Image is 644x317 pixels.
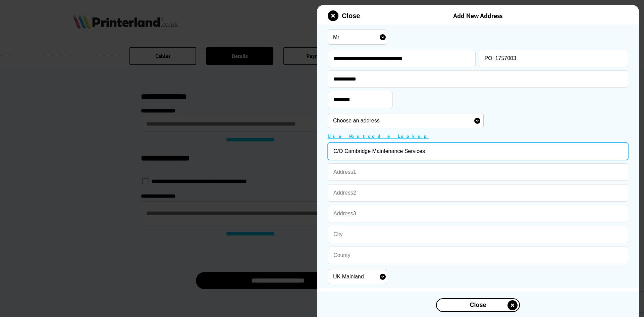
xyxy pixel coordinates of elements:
input: City [328,226,628,243]
div: Add New Address [388,11,568,20]
input: Address1 [328,163,628,181]
input: Company [328,143,628,160]
input: County [328,247,628,264]
input: Address2 [328,184,628,202]
span: Close [342,12,360,20]
input: Address3 [328,205,628,222]
button: close modal [328,10,360,21]
input: Last Name [479,50,628,67]
a: Use Postcode Lookup [328,133,429,139]
button: close modal [436,298,520,312]
span: Close [453,302,502,309]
